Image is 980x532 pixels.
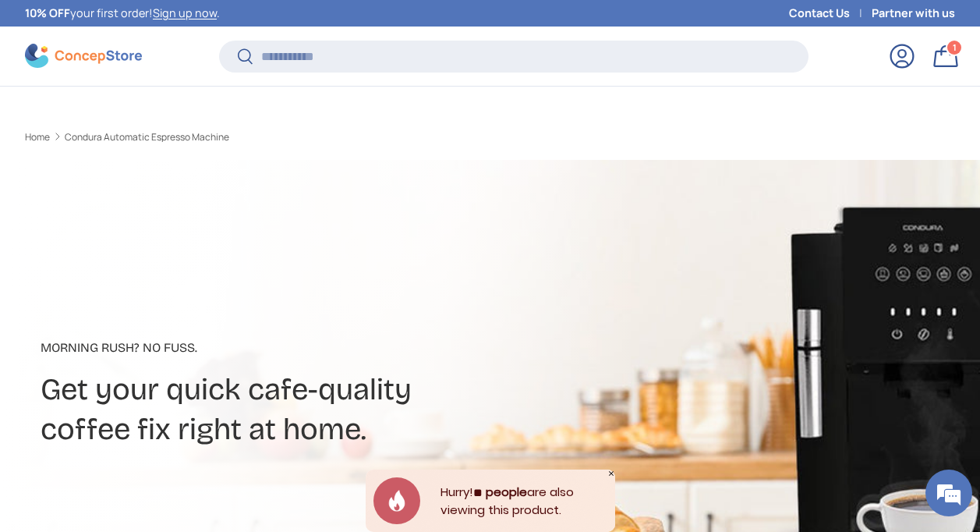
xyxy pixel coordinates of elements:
[25,130,518,144] nav: Breadcrumbs
[153,5,217,20] a: Sign up now
[25,133,50,142] a: Home
[789,5,872,22] a: Contact Us
[41,370,639,449] h2: Get your quick cafe-quality coffee fix right at home.
[872,5,955,22] a: Partner with us
[41,339,639,357] p: Morning rush? No fuss.
[25,5,70,20] strong: 10% OFF
[953,41,957,53] span: 1
[25,5,220,22] p: your first order! .
[25,44,142,68] img: ConcepStore
[65,133,229,142] a: Condura Automatic Espresso Machine
[607,470,615,477] div: Close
